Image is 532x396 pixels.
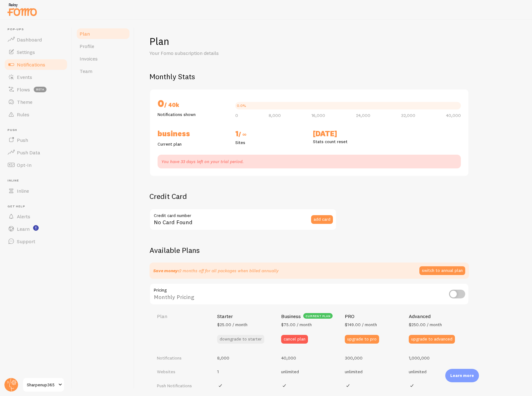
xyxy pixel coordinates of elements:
[153,268,179,273] strong: Save money:
[4,46,68,58] a: Settings
[149,50,299,57] p: Your Fomo subscription details
[4,223,68,235] a: Learn
[4,83,68,96] a: Flows beta
[158,111,228,118] p: Notifications shown
[161,158,457,165] p: You have 33 days left on your trial period.
[217,322,247,327] span: $25.00 / month
[80,56,98,62] span: Invoices
[80,68,92,74] span: Team
[419,266,465,275] button: switch to annual plan
[269,113,281,118] span: 8,000
[4,108,68,121] a: Rules
[76,65,130,77] a: Team
[153,268,279,274] p: 2 months off for all packages when billed annually
[281,313,301,320] h4: Business
[277,351,341,365] td: 40,000
[17,238,35,244] span: Support
[446,113,461,118] span: 40,000
[235,139,305,146] p: Sites
[158,141,228,147] p: Current plan
[237,104,246,108] div: 0.0%
[4,71,68,83] a: Events
[235,129,305,139] h2: 1
[17,49,35,55] span: Settings
[17,162,32,168] span: Opt-In
[149,35,517,48] h1: Plan
[281,335,308,344] button: cancel plan
[7,205,68,209] span: Get Help
[4,159,68,171] a: Opt-In
[409,322,442,327] span: $250.00 / month
[17,86,30,93] span: Flows
[303,313,333,319] div: current plan
[409,313,431,320] h4: Advanced
[341,351,405,365] td: 300,000
[149,209,337,219] label: Credit card number
[311,215,333,224] button: add card
[4,134,68,146] a: Push
[235,113,238,118] span: 0
[149,351,213,365] td: Notifications
[7,2,38,17] img: fomo-relay-logo-orange.svg
[34,87,46,92] span: beta
[281,322,312,327] span: $75.00 / month
[4,96,68,108] a: Theme
[445,369,479,382] div: Learn more
[314,217,330,221] span: add card
[149,72,517,81] h2: Monthly Stats
[80,43,94,49] span: Profile
[17,226,30,232] span: Learn
[17,188,29,194] span: Inline
[213,365,277,379] td: 1
[345,322,377,327] span: $149.00 / month
[4,33,68,46] a: Dashboard
[17,99,32,105] span: Theme
[277,365,341,379] td: unlimited
[345,313,354,320] h4: PRO
[76,27,130,40] a: Plan
[217,313,233,320] h4: Starter
[149,365,213,379] td: Websites
[149,283,469,306] div: Monthly Pricing
[157,313,210,320] h4: Plan
[149,245,517,255] h2: Available Plans
[17,36,42,43] span: Dashboard
[405,365,469,379] td: unlimited
[217,335,264,344] button: downgrade to starter
[238,131,246,138] span: / ∞
[313,138,383,145] p: Stats count reset
[4,146,68,159] a: Push Data
[313,129,383,138] h2: [DATE]
[4,235,68,248] a: Support
[4,185,68,197] a: Inline
[401,113,415,118] span: 32,000
[17,74,32,80] span: Events
[405,351,469,365] td: 1,000,000
[158,97,228,111] h2: 0
[409,335,455,344] button: upgrade to advanced
[80,31,90,37] span: Plan
[341,365,405,379] td: unlimited
[17,111,29,118] span: Rules
[311,113,325,118] span: 16,000
[149,191,337,201] h2: Credit Card
[27,381,56,389] span: Sharpenup365
[33,225,39,231] svg: <p>Watch New Feature Tutorials!</p>
[158,129,228,138] h2: Business
[17,213,30,220] span: Alerts
[164,101,179,109] span: / 40k
[17,149,40,156] span: Push Data
[356,113,370,118] span: 24,000
[213,351,277,365] td: 8,000
[4,58,68,71] a: Notifications
[7,128,68,132] span: Push
[149,378,213,393] td: Push Notifications
[17,61,45,68] span: Notifications
[7,27,68,31] span: Pop-ups
[17,137,28,143] span: Push
[7,179,68,183] span: Inline
[4,210,68,223] a: Alerts
[345,335,379,344] button: upgrade to pro
[76,52,130,65] a: Invoices
[22,377,65,392] a: Sharpenup365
